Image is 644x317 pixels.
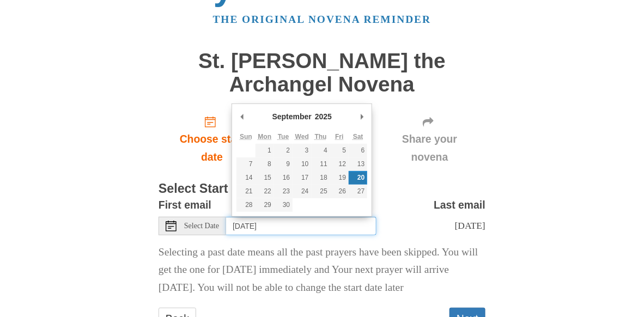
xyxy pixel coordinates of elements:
a: Choose start date [159,107,265,172]
button: 12 [330,157,349,171]
h1: St. [PERSON_NAME] the Archangel Novena [159,50,485,96]
abbr: Wednesday [295,133,309,141]
button: 29 [256,198,274,212]
div: September [271,108,313,125]
button: 3 [293,144,311,157]
button: 17 [293,171,311,185]
button: 6 [349,144,367,157]
h3: Select Start Date [159,182,485,196]
span: Choose start date [169,130,254,166]
button: 1 [256,144,274,157]
button: 8 [256,157,274,171]
button: Next Month [356,108,367,125]
button: 27 [349,185,367,198]
button: 5 [330,144,349,157]
button: 19 [330,171,349,185]
button: 11 [312,157,330,171]
span: [DATE] [455,220,485,231]
span: Share your novena [385,130,475,166]
abbr: Saturday [353,133,363,141]
div: 2025 [313,108,333,125]
button: 22 [256,185,274,198]
label: First email [159,196,211,214]
p: Selecting a past date means all the past prayers have been skipped. You will get the one for [DAT... [159,243,485,297]
abbr: Friday [335,133,343,141]
button: 18 [312,171,330,185]
button: 28 [236,198,255,212]
button: 2 [274,144,293,157]
input: Use the arrow keys to pick a date [226,217,376,235]
button: 7 [236,157,255,171]
button: 26 [330,185,349,198]
abbr: Tuesday [278,133,289,141]
button: 20 [349,171,367,185]
button: Previous Month [236,108,247,125]
button: 24 [293,185,311,198]
button: 9 [274,157,293,171]
button: 10 [293,157,311,171]
button: 21 [236,185,255,198]
button: 25 [312,185,330,198]
abbr: Monday [258,133,272,141]
button: 30 [274,198,293,212]
button: 23 [274,185,293,198]
abbr: Thursday [315,133,327,141]
abbr: Sunday [240,133,252,141]
button: 15 [256,171,274,185]
button: 14 [236,171,255,185]
span: Select Date [184,222,219,230]
button: 13 [349,157,367,171]
button: 4 [312,144,330,157]
button: 16 [274,171,293,185]
a: The original novena reminder [213,14,432,25]
div: Click "Next" to confirm your start date first. [374,107,485,172]
label: Last email [434,196,485,214]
